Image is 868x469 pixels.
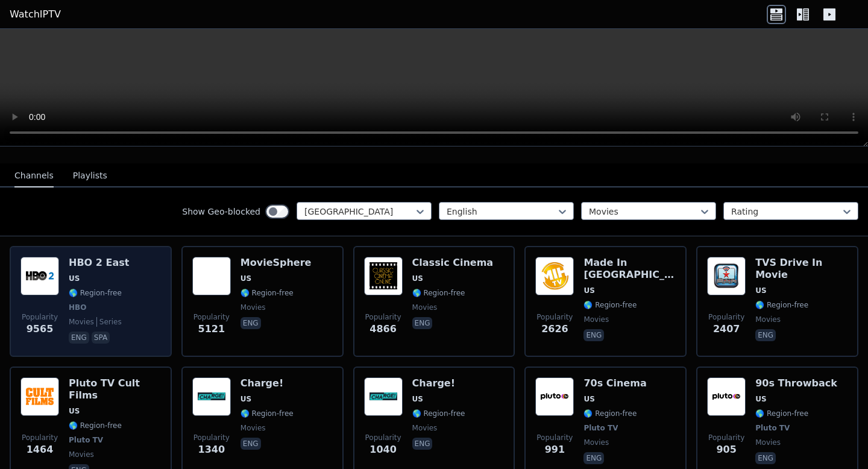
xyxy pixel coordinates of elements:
[412,394,423,404] span: US
[69,274,80,283] span: US
[535,257,574,295] img: Made In Hollywood
[96,317,122,327] span: series
[192,377,231,416] img: Charge!
[536,433,573,442] span: Popularity
[198,442,225,457] span: 1340
[69,435,103,445] span: Pluto TV
[241,317,261,329] p: eng
[241,257,312,269] h6: MovieSphere
[22,433,58,442] span: Popularity
[708,312,744,322] span: Popularity
[193,312,230,322] span: Popularity
[69,332,89,344] p: eng
[370,322,397,336] span: 4866
[412,409,465,418] span: 🌎 Region-free
[193,433,230,442] span: Popularity
[755,423,790,433] span: Pluto TV
[69,450,94,459] span: movies
[365,312,401,322] span: Popularity
[583,315,609,324] span: movies
[69,421,122,430] span: 🌎 Region-free
[412,288,465,298] span: 🌎 Region-free
[364,257,403,295] img: Classic Cinema
[755,315,781,324] span: movies
[20,257,59,295] img: HBO 2 East
[708,433,744,442] span: Popularity
[370,442,397,457] span: 1040
[755,377,837,389] h6: 90s Throwback
[412,423,438,433] span: movies
[536,312,573,322] span: Popularity
[69,377,161,401] h6: Pluto TV Cult Films
[69,257,129,269] h6: HBO 2 East
[69,303,86,312] span: HBO
[583,409,637,418] span: 🌎 Region-free
[27,442,54,457] span: 1464
[412,317,433,329] p: eng
[241,409,294,418] span: 🌎 Region-free
[713,322,740,336] span: 2407
[412,274,423,283] span: US
[241,303,266,312] span: movies
[365,433,401,442] span: Popularity
[241,288,294,298] span: 🌎 Region-free
[707,377,746,416] img: 90s Throwback
[583,286,594,295] span: US
[10,7,61,22] a: WatchIPTV
[364,377,403,416] img: Charge!
[583,423,618,433] span: Pluto TV
[583,377,646,389] h6: 70s Cinema
[755,452,776,464] p: eng
[716,442,736,457] span: 905
[755,329,776,341] p: eng
[412,377,465,389] h6: Charge!
[583,300,637,310] span: 🌎 Region-free
[241,394,251,404] span: US
[73,165,107,187] button: Playlists
[707,257,746,295] img: TVS Drive In Movie
[541,322,568,336] span: 2626
[198,322,225,336] span: 5121
[241,438,261,450] p: eng
[69,317,94,327] span: movies
[535,377,574,416] img: 70s Cinema
[20,377,59,416] img: Pluto TV Cult Films
[583,452,604,464] p: eng
[545,442,565,457] span: 991
[755,286,766,295] span: US
[92,332,110,344] p: spa
[583,394,594,404] span: US
[412,438,433,450] p: eng
[755,409,808,418] span: 🌎 Region-free
[241,423,266,433] span: movies
[182,206,260,218] label: Show Geo-blocked
[27,322,54,336] span: 9565
[583,329,604,341] p: eng
[755,257,848,281] h6: TVS Drive In Movie
[412,303,438,312] span: movies
[14,165,54,187] button: Channels
[69,406,80,416] span: US
[755,300,808,310] span: 🌎 Region-free
[69,288,122,298] span: 🌎 Region-free
[192,257,231,295] img: MovieSphere
[241,274,251,283] span: US
[583,257,676,281] h6: Made In [GEOGRAPHIC_DATA]
[241,377,294,389] h6: Charge!
[755,438,781,447] span: movies
[22,312,58,322] span: Popularity
[412,257,494,269] h6: Classic Cinema
[583,438,609,447] span: movies
[755,394,766,404] span: US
